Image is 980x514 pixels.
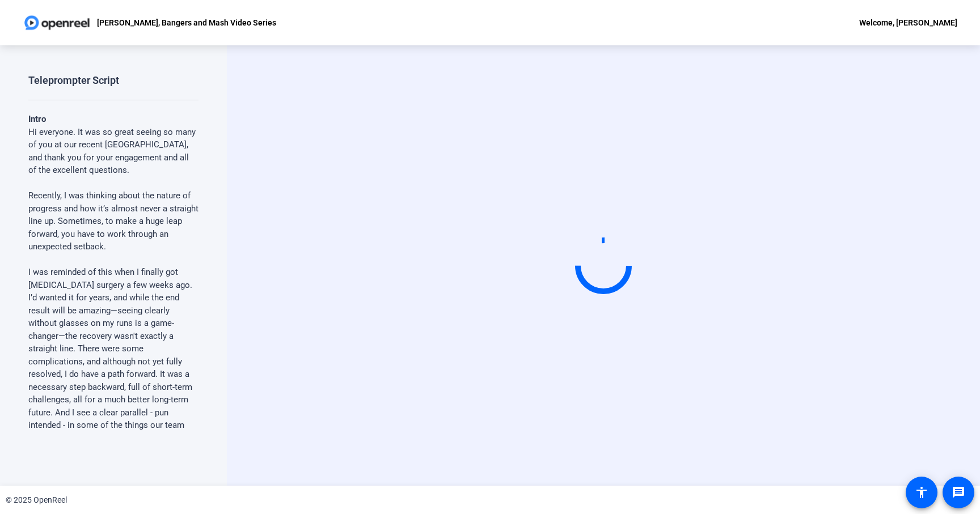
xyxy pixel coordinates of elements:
[28,266,198,457] p: I was reminded of this when I finally got [MEDICAL_DATA] surgery a few weeks ago. I’d wanted it f...
[915,486,928,499] mat-icon: accessibility
[28,74,119,87] div: Teleprompter Script
[23,11,91,34] img: OpenReel logo
[952,486,965,499] mat-icon: message
[28,114,46,124] strong: Intro
[97,16,276,29] p: [PERSON_NAME], Bangers and Mash Video Series
[28,126,198,177] p: Hi everyone. It was so great seeing so many of you at our recent [GEOGRAPHIC_DATA], and thank you...
[28,189,198,253] p: Recently, I was thinking about the nature of progress and how it’s almost never a straight line u...
[859,16,957,29] div: Welcome, [PERSON_NAME]
[6,494,67,506] div: © 2025 OpenReel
